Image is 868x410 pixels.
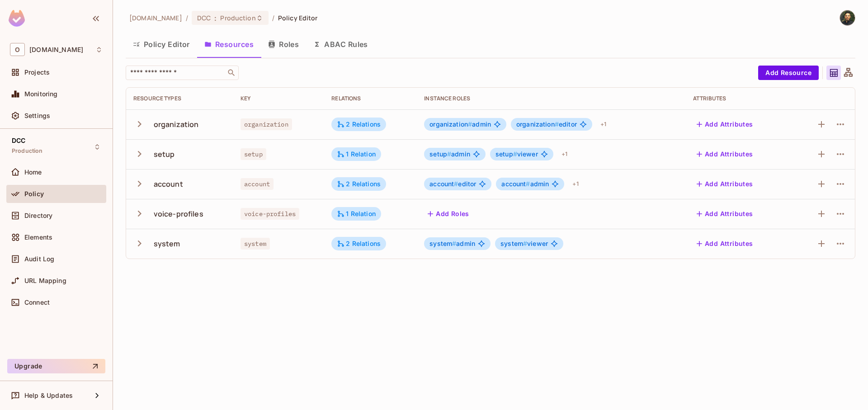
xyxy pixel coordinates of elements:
[24,277,66,284] span: URL Mapping
[555,120,559,128] span: #
[241,118,292,130] span: organization
[24,69,50,76] span: Projects
[24,392,73,399] span: Help & Updates
[597,117,610,132] div: + 1
[154,239,180,249] div: system
[447,150,451,158] span: #
[495,150,517,158] span: setup
[454,180,458,188] span: #
[278,14,318,22] span: Policy Editor
[126,33,197,56] button: Policy Editor
[24,299,50,306] span: Connect
[337,150,376,158] div: 1 Relation
[424,95,679,102] div: Instance roles
[24,234,52,241] span: Elements
[429,120,472,128] span: organization
[500,240,527,247] span: system
[197,14,211,22] span: DCC
[500,240,548,247] span: viewer
[9,10,25,27] img: SReyMgAAAABJRU5ErkJggg==
[214,14,217,22] span: :
[758,66,819,80] button: Add Resource
[526,180,530,188] span: #
[693,147,757,161] button: Add Attributes
[186,14,188,22] li: /
[306,33,375,56] button: ABAC Rules
[154,149,175,159] div: setup
[12,147,43,155] span: Production
[241,208,299,220] span: voice-profiles
[241,238,270,250] span: system
[154,119,199,129] div: organization
[12,137,25,144] span: DCC
[693,236,757,251] button: Add Attributes
[133,95,226,102] div: Resource Types
[331,95,410,102] div: Relations
[24,212,52,219] span: Directory
[693,95,783,102] div: Attributes
[241,95,317,102] div: Key
[10,43,25,56] span: O
[693,177,757,191] button: Add Attributes
[693,207,757,221] button: Add Attributes
[197,33,261,56] button: Resources
[337,120,381,128] div: 2 Relations
[129,14,182,22] span: the active workspace
[501,180,530,188] span: account
[337,240,381,248] div: 2 Relations
[154,209,203,219] div: voice-profiles
[429,240,456,247] span: system
[24,190,44,198] span: Policy
[24,255,54,263] span: Audit Log
[429,150,451,158] span: setup
[429,180,476,188] span: editor
[840,10,855,25] img: kobi malka
[154,179,183,189] div: account
[220,14,255,22] span: Production
[516,120,559,128] span: organization
[523,240,527,247] span: #
[337,210,376,218] div: 1 Relation
[261,33,306,56] button: Roles
[501,180,549,188] span: admin
[429,121,491,128] span: admin
[337,180,381,188] div: 2 Relations
[513,150,517,158] span: #
[24,169,42,176] span: Home
[241,148,266,160] span: setup
[558,147,571,161] div: + 1
[272,14,274,22] li: /
[241,178,274,190] span: account
[424,207,473,221] button: Add Roles
[569,177,582,191] div: + 1
[7,359,105,373] button: Upgrade
[516,121,577,128] span: editor
[429,240,475,247] span: admin
[495,151,538,158] span: viewer
[24,112,50,119] span: Settings
[429,151,470,158] span: admin
[468,120,472,128] span: #
[452,240,456,247] span: #
[24,90,58,98] span: Monitoring
[693,117,757,132] button: Add Attributes
[429,180,458,188] span: account
[29,46,83,53] span: Workspace: onvego.com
